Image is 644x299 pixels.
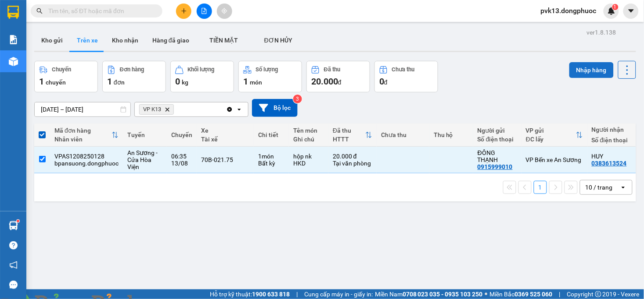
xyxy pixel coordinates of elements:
[221,8,227,14] span: aim
[623,4,639,19] button: caret-down
[243,76,248,87] span: 1
[293,95,302,103] sup: 3
[176,4,191,19] button: plus
[201,136,249,143] div: Tài xế
[478,163,513,170] div: 0915999010
[201,156,249,163] div: 70B-021.75
[592,160,627,167] div: 0383613524
[238,61,302,92] button: Số lượng1món
[328,123,377,147] th: Toggle SortBy
[209,37,238,44] span: TIỀN MẶT
[54,160,119,167] div: bpansuong.dongphuoc
[170,61,234,92] button: Khối lượng0kg
[182,79,188,86] span: kg
[181,8,187,14] span: plus
[36,8,43,14] span: search
[333,136,365,143] div: HTTT
[304,289,373,299] span: Cung cấp máy in - giấy in:
[595,291,601,297] span: copyright
[522,123,587,147] th: Toggle SortBy
[105,30,145,51] button: Kho nhận
[201,127,249,134] div: Xe
[127,131,162,138] div: Tuyến
[559,289,561,299] span: |
[9,241,18,250] span: question-circle
[17,220,19,222] sup: 1
[50,123,123,147] th: Toggle SortBy
[379,76,384,87] span: 0
[258,153,284,160] div: 1 món
[478,127,517,134] div: Người gửi
[311,76,338,87] span: 20.000
[143,106,161,113] span: VP K13
[333,153,372,160] div: 20.000 đ
[197,4,212,19] button: file-add
[293,136,324,143] div: Ghi chú
[35,102,130,116] input: Select a date range.
[139,104,174,115] span: VP K13, close by backspace
[165,107,170,112] svg: Delete
[338,79,342,86] span: đ
[258,160,284,167] div: Bất kỳ
[526,156,583,163] div: VP Bến xe An Sương
[39,76,44,87] span: 1
[592,137,631,144] div: Số điện thoại
[54,153,119,160] div: VPAS1208250128
[478,136,517,143] div: Số điện thoại
[201,8,207,14] span: file-add
[7,6,19,19] img: logo-vxr
[127,149,158,170] span: An Sương - Cửa Hòa Viện
[252,99,298,117] button: Bộ lọc
[70,30,105,51] button: Trên xe
[296,289,298,299] span: |
[534,181,547,194] button: 1
[333,160,372,167] div: Tại văn phòng
[612,4,619,10] sup: 1
[171,153,192,160] div: 06:35
[490,289,553,299] span: Miền Bắc
[9,221,18,230] img: warehouse-icon
[34,61,98,92] button: Chuyến1chuyến
[9,261,18,269] span: notification
[120,67,144,73] div: Đơn hàng
[478,149,517,163] div: ĐÔNG THẠNH
[620,184,627,191] svg: open
[9,281,18,289] span: message
[293,127,324,134] div: Tên món
[627,7,635,15] span: caret-down
[403,291,483,298] strong: 0708 023 035 - 0935 103 250
[375,289,483,299] span: Miền Nam
[534,5,604,16] span: pvk13.dongphuoc
[592,153,631,160] div: HUY
[236,106,243,113] svg: open
[526,136,576,143] div: ĐC lấy
[614,4,617,10] span: 1
[485,292,488,296] span: ⚪️
[381,131,425,138] div: Chưa thu
[250,79,262,86] span: món
[102,61,166,92] button: Đơn hàng1đơn
[333,127,365,134] div: Đã thu
[114,79,125,86] span: đơn
[171,160,192,167] div: 13/08
[526,127,576,134] div: VP gửi
[256,67,278,73] div: Số lượng
[324,67,340,73] div: Đã thu
[306,61,370,92] button: Đã thu20.000đ
[293,160,324,167] div: HKD
[54,136,112,143] div: Nhân viên
[34,30,70,51] button: Kho gửi
[252,291,290,298] strong: 1900 633 818
[515,291,553,298] strong: 0369 525 060
[54,127,112,134] div: Mã đơn hàng
[48,6,152,16] input: Tìm tên, số ĐT hoặc mã đơn
[46,79,66,86] span: chuyến
[175,76,180,87] span: 0
[384,79,388,86] span: đ
[9,35,18,44] img: solution-icon
[176,105,176,114] input: Selected VP K13.
[9,57,18,66] img: warehouse-icon
[258,131,284,138] div: Chi tiết
[264,37,292,44] span: ĐƠN HỦY
[434,131,469,138] div: Thu hộ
